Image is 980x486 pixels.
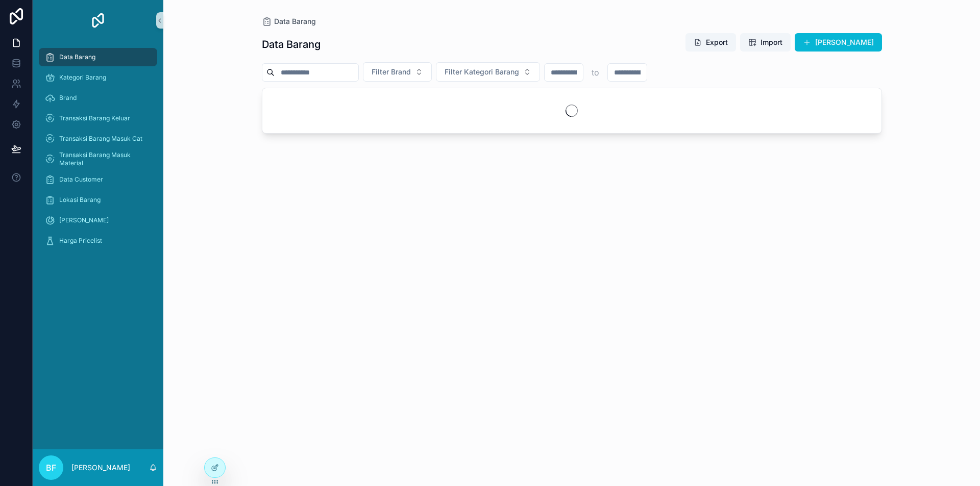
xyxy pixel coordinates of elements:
[59,73,106,82] span: Kategori Barang
[39,109,157,127] a: Transaksi Barang Keluar
[59,94,77,102] span: Brand
[59,53,95,61] span: Data Barang
[445,67,519,77] span: Filter Kategori Barang
[372,67,411,77] span: Filter Brand
[59,237,102,245] span: Harga Pricelist
[90,12,106,29] img: App logo
[59,196,101,204] span: Lokasi Barang
[262,16,316,27] a: Data Barang
[740,33,791,52] button: Import
[274,16,316,27] span: Data Barang
[59,151,147,167] span: Transaksi Barang Masuk Material
[39,191,157,209] a: Lokasi Barang
[795,33,882,52] button: [PERSON_NAME]
[59,175,103,184] span: Data Customer
[39,89,157,107] a: Brand
[39,130,157,148] a: Transaksi Barang Masuk Cat
[71,463,130,473] p: [PERSON_NAME]
[592,66,599,79] p: to
[761,37,782,47] span: Import
[436,62,540,82] button: Select Button
[39,211,157,229] a: [PERSON_NAME]
[39,232,157,250] a: Harga Pricelist
[33,41,163,263] div: scrollable content
[59,135,142,143] span: Transaksi Barang Masuk Cat
[59,114,130,122] span: Transaksi Barang Keluar
[59,216,109,224] span: [PERSON_NAME]
[685,33,736,52] button: Export
[39,68,157,87] a: Kategori Barang
[46,462,56,474] span: BF
[39,150,157,168] a: Transaksi Barang Masuk Material
[39,170,157,189] a: Data Customer
[363,62,432,82] button: Select Button
[262,37,321,52] h1: Data Barang
[39,48,157,66] a: Data Barang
